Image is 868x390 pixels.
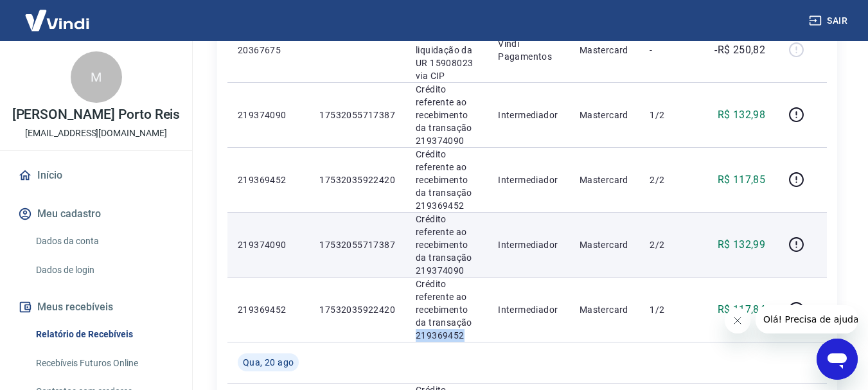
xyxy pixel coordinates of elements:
[650,303,687,316] p: 1/2
[238,238,299,251] p: 219374090
[650,109,687,121] p: 1/2
[319,303,395,316] p: 17532035922420
[243,356,294,369] span: Qua, 20 ago
[25,127,167,140] p: [EMAIL_ADDRESS][DOMAIN_NAME]
[31,350,177,377] a: Recebíveis Futuros Online
[756,305,858,333] iframe: Mensagem da empresa
[416,148,477,212] p: Crédito referente ao recebimento da transação 219369452
[416,213,477,277] p: Crédito referente ao recebimento da transação 219374090
[650,173,687,186] p: 2/2
[498,303,559,316] p: Intermediador
[238,109,299,121] p: 219374090
[806,9,853,33] button: Sair
[580,238,630,251] p: Mastercard
[31,321,177,348] a: Relatório de Recebíveis
[580,303,630,316] p: Mastercard
[817,339,858,380] iframe: Botão para abrir a janela de mensagens
[580,109,630,121] p: Mastercard
[718,237,766,253] p: R$ 132,99
[718,302,766,317] p: R$ 117,84
[238,303,299,316] p: 219369452
[238,44,299,57] p: 20367675
[650,238,687,251] p: 2/2
[319,238,395,251] p: 17532055717387
[31,257,177,283] a: Dados de login
[714,42,765,58] p: -R$ 250,82
[498,173,559,186] p: Intermediador
[71,51,122,103] div: M
[580,44,630,57] p: Mastercard
[416,278,477,342] p: Crédito referente ao recebimento da transação 219369452
[580,173,630,186] p: Mastercard
[319,173,395,186] p: 17532035922420
[650,44,687,57] p: -
[8,9,108,19] span: Olá! Precisa de ajuda?
[416,83,477,147] p: Crédito referente ao recebimento da transação 219374090
[416,18,477,82] p: Débito referente à liquidação da UR 15908023 via CIP
[498,109,559,121] p: Intermediador
[31,228,177,254] a: Dados da conta
[15,200,177,228] button: Meu cadastro
[498,37,559,63] p: Vindi Pagamentos
[718,172,766,188] p: R$ 117,85
[15,293,177,321] button: Meus recebíveis
[725,308,750,333] iframe: Fechar mensagem
[498,238,559,251] p: Intermediador
[12,108,181,121] p: [PERSON_NAME] Porto Reis
[15,1,99,40] img: Vindi
[718,107,766,123] p: R$ 132,98
[15,161,177,190] a: Início
[319,109,395,121] p: 17532055717387
[238,173,299,186] p: 219369452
